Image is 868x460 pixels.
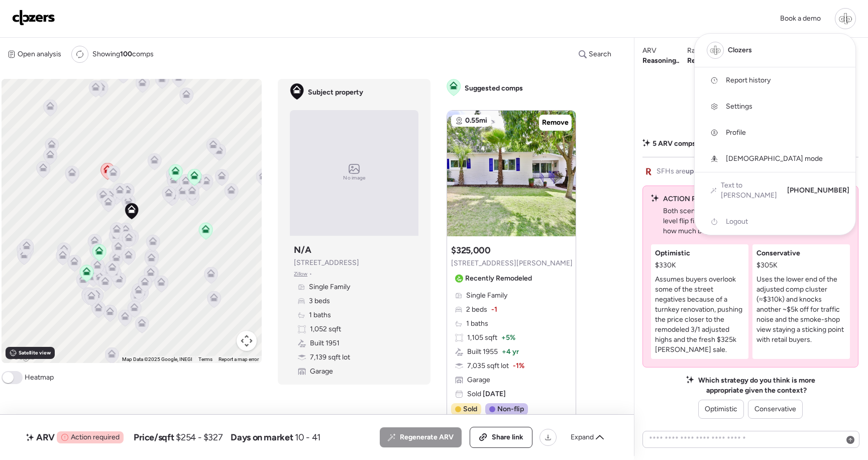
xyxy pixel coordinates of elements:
a: Profile [695,120,855,146]
span: Text to [PERSON_NAME] [721,180,779,201]
span: 10 - 41 [295,431,320,443]
span: Logout [726,217,748,227]
span: Book a demo [780,14,821,23]
a: Settings [695,94,855,120]
span: Clozers [728,45,752,55]
span: Regenerate ARV [400,432,454,442]
span: Expand [571,432,594,442]
span: Days on market [231,431,293,443]
span: ARV [36,431,55,443]
span: $254 - $327 [176,431,223,443]
span: Settings [726,102,752,112]
span: Profile [726,128,746,138]
span: [PHONE_NUMBER] [787,186,849,196]
span: [DEMOGRAPHIC_DATA] mode [726,154,823,164]
span: Report history [726,75,771,85]
span: Share link [492,432,523,442]
a: Report history [695,67,855,94]
a: [DEMOGRAPHIC_DATA] mode [695,146,855,172]
span: Price/sqft [134,431,174,443]
span: Action required [71,432,120,442]
a: Text to [PERSON_NAME] [711,180,779,201]
img: Logo [12,10,55,26]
